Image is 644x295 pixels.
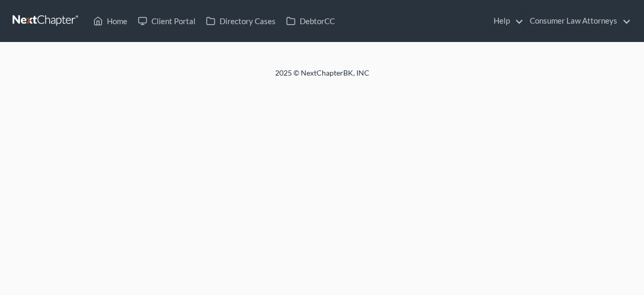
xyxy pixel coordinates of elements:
[88,12,133,30] a: Home
[24,68,621,87] div: 2025 © NextChapterBK, INC
[488,12,523,30] a: Help
[201,12,281,30] a: Directory Cases
[525,12,631,30] a: Consumer Law Attorneys
[281,12,340,30] a: DebtorCC
[133,12,201,30] a: Client Portal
